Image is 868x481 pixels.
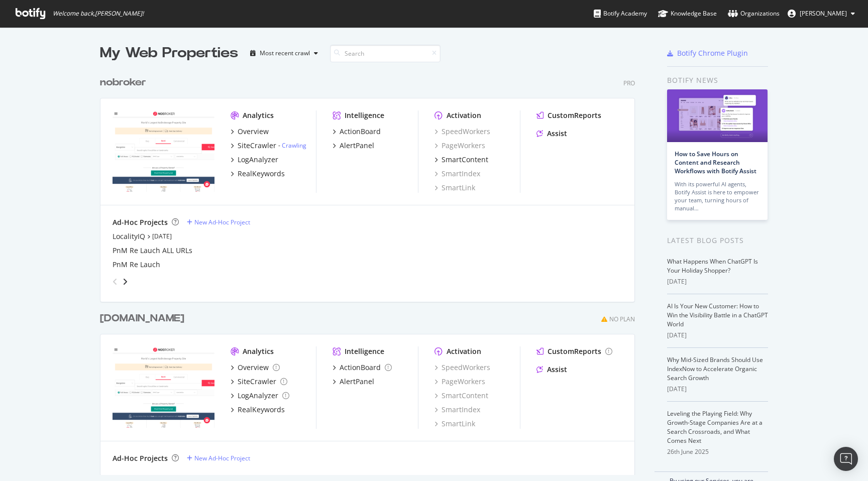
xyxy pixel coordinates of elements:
a: CustomReports [536,110,601,121]
button: [PERSON_NAME] [780,6,863,22]
a: Assist [536,365,567,375]
img: nobrokersecondary.com [113,346,214,428]
div: angle-right [122,277,129,287]
a: AlertPanel [333,141,374,151]
a: SpeedWorkers [435,363,490,373]
input: Search [330,45,441,62]
a: SmartLink [435,419,475,429]
a: Why Mid-Sized Brands Should Use IndexNow to Accelerate Organic Search Growth [667,355,763,382]
a: PageWorkers [435,377,485,387]
a: nobroker [100,75,150,90]
div: With its powerful AI agents, Botify Assist is here to empower your team, turning hours of manual… [675,180,760,212]
div: Organizations [728,9,780,19]
div: RealKeywords [238,169,285,179]
div: Ad-Hoc Projects [113,217,168,227]
div: [DOMAIN_NAME] [100,311,184,326]
a: SmartContent [435,155,488,165]
div: SiteCrawler [238,141,276,151]
div: Botify Chrome Plugin [677,48,748,58]
a: PnM Re Lauch ALL URLs [113,246,192,256]
a: AI Is Your New Customer: How to Win the Visibility Battle in a ChatGPT World [667,302,768,328]
div: New Ad-Hoc Project [194,454,250,462]
a: CustomReports [536,346,612,356]
a: SiteCrawler- Crawling [231,141,306,151]
div: Pro [623,79,635,87]
div: My Web Properties [100,43,238,63]
div: - [278,141,306,150]
div: Intelligence [345,346,384,356]
a: LogAnalyzer [231,155,278,165]
div: CustomReports [548,346,601,356]
div: grid [100,63,643,475]
span: Bharat Lohakare [800,9,847,18]
a: SmartContent [435,391,488,401]
div: SmartContent [442,155,488,165]
a: SmartIndex [435,169,480,179]
div: ActionBoard [340,127,381,137]
div: angle-left [108,274,122,290]
img: nobroker.com [113,110,214,192]
a: New Ad-Hoc Project [187,454,250,462]
div: New Ad-Hoc Project [194,218,250,226]
a: Crawling [282,141,306,150]
div: Activation [447,346,481,356]
a: Assist [536,129,567,139]
a: SmartIndex [435,405,480,415]
a: SmartLink [435,183,475,193]
div: Latest Blog Posts [667,235,768,246]
div: [DATE] [667,385,768,394]
a: Leveling the Playing Field: Why Growth-Stage Companies Are at a Search Crossroads, and What Comes... [667,409,763,445]
div: AlertPanel [340,141,374,151]
a: Overview [231,363,280,373]
a: RealKeywords [231,169,285,179]
a: [DATE] [152,232,172,240]
a: ActionBoard [333,363,392,373]
div: Most recent crawl [260,50,310,56]
div: Analytics [243,110,274,121]
a: What Happens When ChatGPT Is Your Holiday Shopper? [667,257,758,275]
div: Intelligence [345,110,384,121]
a: Overview [231,127,269,137]
div: Activation [447,110,481,121]
a: ActionBoard [333,127,381,137]
a: New Ad-Hoc Project [187,218,250,226]
a: AlertPanel [333,377,374,387]
a: PnM Re Lauch [113,260,160,270]
a: RealKeywords [231,405,285,415]
button: Most recent crawl [246,45,322,61]
a: [DOMAIN_NAME] [100,311,188,326]
span: Welcome back, [PERSON_NAME] ! [53,10,144,18]
div: Overview [238,363,269,373]
div: Open Intercom Messenger [834,447,858,471]
a: Botify Chrome Plugin [667,48,748,58]
a: How to Save Hours on Content and Research Workflows with Botify Assist [675,150,756,175]
a: SpeedWorkers [435,127,490,137]
div: No Plan [609,315,635,323]
a: PageWorkers [435,141,485,151]
div: ActionBoard [340,363,381,373]
img: How to Save Hours on Content and Research Workflows with Botify Assist [667,89,768,142]
div: RealKeywords [238,405,285,415]
div: CustomReports [548,110,601,121]
div: SiteCrawler [238,377,276,387]
div: Botify news [667,75,768,86]
div: 26th June 2025 [667,447,768,456]
div: Assist [547,365,567,375]
a: LogAnalyzer [231,391,289,401]
div: Overview [238,127,269,137]
div: Assist [547,129,567,139]
div: AlertPanel [340,377,374,387]
div: Knowledge Base [658,9,717,19]
a: LocalityIQ [113,231,145,242]
div: [DATE] [667,277,768,286]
